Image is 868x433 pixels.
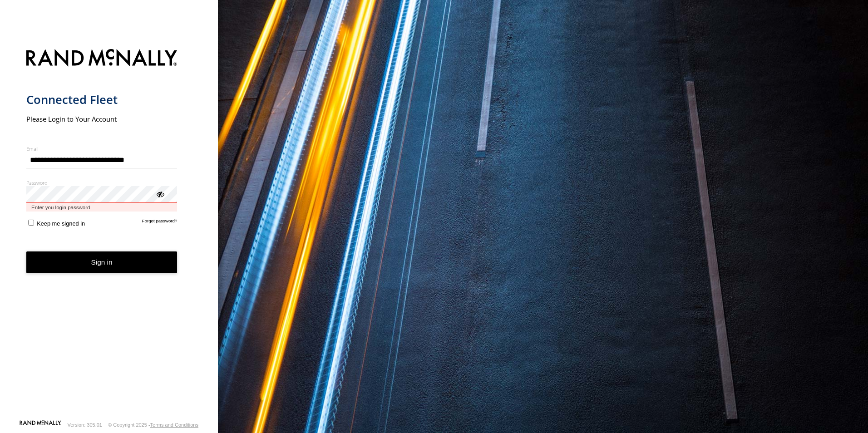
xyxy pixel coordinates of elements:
input: Keep me signed in [28,220,34,226]
label: Password [26,179,178,186]
form: main [26,44,192,419]
div: Version: 305.01 [68,422,102,428]
h2: Please Login to Your Account [26,114,178,123]
button: Sign in [26,251,178,274]
div: ViewPassword [155,189,164,198]
img: Rand McNally [26,47,178,70]
label: Email [26,145,178,152]
div: © Copyright 2025 - [108,422,198,428]
h1: Connected Fleet [26,92,178,107]
a: Terms and Conditions [150,422,198,428]
span: Keep me signed in [37,220,85,227]
a: Visit our Website [20,420,61,429]
a: Forgot password? [142,218,178,227]
span: Enter you login password [26,203,178,212]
